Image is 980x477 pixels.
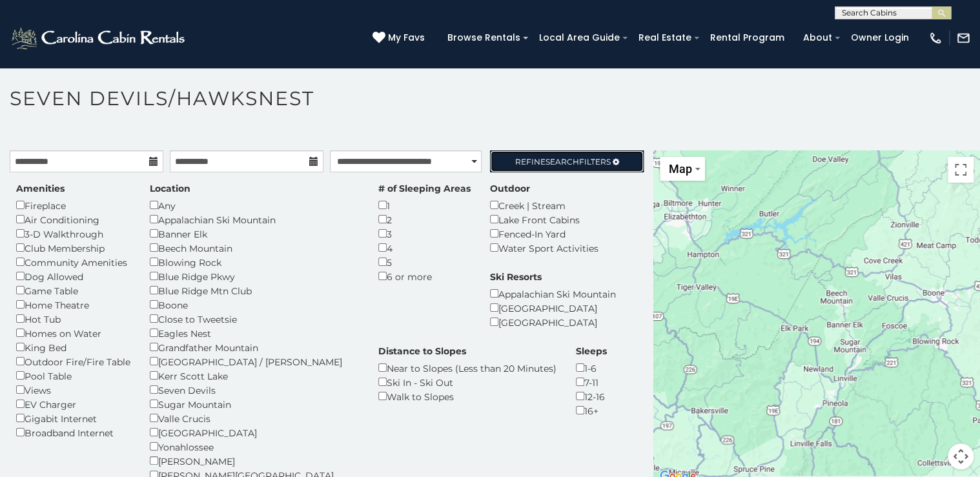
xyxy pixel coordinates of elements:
[490,212,598,227] div: Lake Front Cabins
[16,198,130,212] div: Fireplace
[948,157,974,183] button: Toggle fullscreen view
[150,298,359,312] div: Boone
[16,326,130,340] div: Homes on Water
[490,182,530,195] label: Outdoor
[576,403,607,418] div: 16+
[576,361,607,375] div: 1-6
[150,283,359,298] div: Blue Ridge Mtn Club
[378,375,556,389] div: Ski In - Ski Out
[16,397,130,411] div: EV Charger
[490,315,616,329] div: [GEOGRAPHIC_DATA]
[490,287,616,301] div: Appalachian Ski Mountain
[632,28,698,48] a: Real Estate
[378,255,471,269] div: 5
[10,25,189,51] img: White-1-2.png
[150,241,359,255] div: Beech Mountain
[669,162,692,176] span: Map
[844,28,915,48] a: Owner Login
[16,383,130,397] div: Views
[150,354,359,369] div: [GEOGRAPHIC_DATA] / [PERSON_NAME]
[150,454,359,468] div: [PERSON_NAME]
[150,369,359,383] div: Kerr Scott Lake
[373,31,428,45] a: My Favs
[150,227,359,241] div: Banner Elk
[16,425,130,440] div: Broadband Internet
[515,157,611,167] span: Refine Filters
[490,301,616,315] div: [GEOGRAPHIC_DATA]
[150,340,359,354] div: Grandfather Mountain
[16,227,130,241] div: 3-D Walkthrough
[576,389,607,403] div: 12-16
[546,157,579,167] span: Search
[16,312,130,326] div: Hot Tub
[150,383,359,397] div: Seven Devils
[16,298,130,312] div: Home Theatre
[16,340,130,354] div: King Bed
[378,345,466,358] label: Distance to Slopes
[16,269,130,283] div: Dog Allowed
[16,212,130,227] div: Air Conditioning
[378,389,556,403] div: Walk to Slopes
[16,283,130,298] div: Game Table
[797,28,839,48] a: About
[150,198,359,212] div: Any
[150,397,359,411] div: Sugar Mountain
[150,182,190,195] label: Location
[16,241,130,255] div: Club Membership
[490,227,598,241] div: Fenced-In Yard
[576,375,607,389] div: 7-11
[388,31,425,45] span: My Favs
[150,255,359,269] div: Blowing Rock
[441,28,527,48] a: Browse Rentals
[150,269,359,283] div: Blue Ridge Pkwy
[150,440,359,454] div: Yonahlossee
[533,28,626,48] a: Local Area Guide
[576,345,607,358] label: Sleeps
[490,198,598,212] div: Creek | Stream
[16,369,130,383] div: Pool Table
[16,182,65,195] label: Amenities
[150,411,359,425] div: Valle Crucis
[16,411,130,425] div: Gigabit Internet
[490,241,598,255] div: Water Sport Activities
[490,150,644,172] a: RefineSearchFilters
[928,31,943,45] img: phone-regular-white.png
[378,241,471,255] div: 4
[150,312,359,326] div: Close to Tweetsie
[16,255,130,269] div: Community Amenities
[150,212,359,227] div: Appalachian Ski Mountain
[704,28,791,48] a: Rental Program
[490,270,542,283] label: Ski Resorts
[378,361,556,375] div: Near to Slopes (Less than 20 Minutes)
[16,354,130,369] div: Outdoor Fire/Fire Table
[150,425,359,440] div: [GEOGRAPHIC_DATA]
[150,326,359,340] div: Eagles Nest
[378,198,471,212] div: 1
[660,157,705,181] button: Change map style
[948,443,974,469] button: Map camera controls
[378,212,471,227] div: 2
[956,31,970,45] img: mail-regular-white.png
[378,227,471,241] div: 3
[378,269,471,283] div: 6 or more
[378,182,471,195] label: # of Sleeping Areas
